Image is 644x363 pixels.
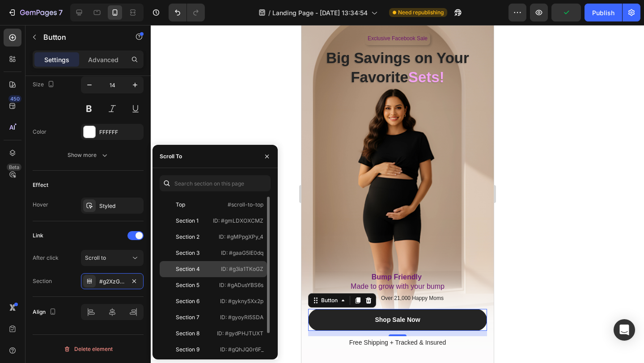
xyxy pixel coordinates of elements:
div: Styled [99,202,141,210]
button: Publish [585,4,622,21]
div: Open Intercom Messenger [614,319,635,341]
div: Color [33,128,47,136]
div: Scroll To [160,152,182,160]
div: Section 5 [176,281,199,289]
p: ID: #gykny5Xx2p [220,297,263,305]
div: #g2XzGnway0 [99,278,125,286]
button: 7 [4,4,67,21]
p: Advanced [88,55,119,64]
p: ID: #gydPHJTUXT [217,329,263,338]
div: Show more [68,151,109,160]
span: Scroll to [85,254,106,261]
img: gempages_569939489498071879-22bd74e4-2904-4cff-b64c-bcce17e2009c.svg [78,333,153,361]
p: #scroll-to-top [228,201,263,209]
p: 7 [59,7,63,18]
input: Search section on this page [160,175,271,191]
div: Link [33,232,43,240]
div: Effect [33,181,48,189]
div: Publish [592,8,614,17]
div: Section 7 [176,313,199,321]
button: Scroll to [81,250,144,266]
div: 450 [8,95,21,102]
div: FFFFFF [99,128,141,136]
span: Landing Page - [DATE] 13:34:54 [272,8,368,17]
div: Hover [33,201,48,209]
p: ID: #gMPpgXPy_4 [219,233,263,241]
p: Button [43,32,119,42]
div: Section 6 [176,297,199,305]
span: / [268,8,271,17]
div: Beta [7,164,21,171]
div: Section 3 [176,249,199,257]
div: Section 8 [176,329,199,338]
div: Section 4 [176,265,200,273]
div: Size [33,79,56,91]
iframe: Design area [301,25,494,363]
div: Top [176,201,185,209]
p: ID: #g3ia1TKoGZ [221,265,263,273]
div: Delete element [64,344,113,355]
p: ID: #gmLDXOXCMZ [213,217,263,225]
img: gempages_569939489498071879-1108113c-51c4-4097-b1ec-3d61c45f6765.svg [157,333,232,361]
button: Show more [33,147,144,163]
div: Section 9 [176,346,199,354]
p: ID: #gADusYBS6s [219,281,263,289]
p: Settings [44,55,69,64]
div: Section 2 [176,233,199,241]
div: Section 1 [176,217,199,225]
div: Undo/Redo [169,4,205,21]
p: ID: #gQhJQ0r6F_ [220,346,263,354]
p: ID: #gaaG5IE0dq [221,249,263,257]
span: Need republishing [398,8,444,17]
p: ID: #gyoyRI5SDA [220,313,263,321]
button: Delete element [33,342,144,356]
div: After click [33,254,59,262]
div: Align [33,306,58,318]
div: Section [33,277,52,285]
